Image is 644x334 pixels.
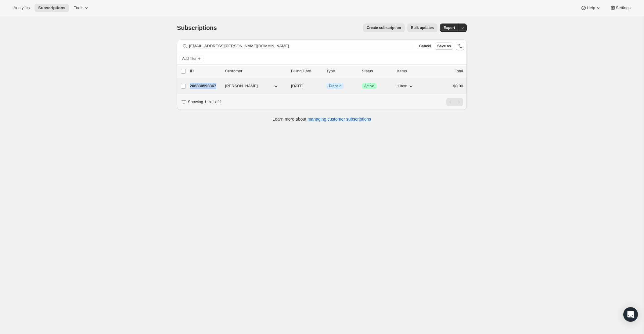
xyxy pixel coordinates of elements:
span: Export [444,25,455,30]
button: Export [440,24,459,32]
button: Add filter [179,55,204,62]
span: Subscriptions [177,24,217,31]
p: 206330593367 [190,83,220,89]
p: Learn more about [273,116,371,122]
span: Analytics [13,5,30,10]
button: Tools [70,4,93,12]
button: Save as [435,42,453,50]
span: Help [587,5,595,10]
span: [PERSON_NAME] [225,83,258,89]
div: Open Intercom Messenger [623,307,638,322]
button: 1 item [397,82,414,90]
p: Billing Date [291,68,322,74]
p: Showing 1 to 1 of 1 [188,99,222,105]
button: Create subscription [363,24,405,32]
button: Cancel [417,42,434,50]
button: Settings [606,4,634,12]
span: Active [364,84,374,89]
span: Subscriptions [38,5,65,10]
span: Tools [74,5,83,10]
button: Bulk updates [407,24,437,32]
button: Sort the results [456,42,464,50]
div: IDCustomerBilling DateTypeStatusItemsTotal [190,68,463,74]
div: Items [397,68,428,74]
nav: Pagination [446,98,463,106]
button: Subscriptions [34,4,69,12]
span: Bulk updates [411,25,434,30]
span: Prepaid [329,84,341,89]
span: Create subscription [367,25,401,30]
button: Analytics [10,4,33,12]
span: Save as [437,44,451,49]
span: 1 item [397,84,407,89]
span: Cancel [419,44,431,49]
span: Add filter [182,56,196,61]
p: Status [362,68,392,74]
input: Filter subscribers [189,42,413,50]
span: [DATE] [291,84,304,88]
p: Customer [225,68,286,74]
button: [PERSON_NAME] [221,81,282,91]
span: $0.00 [453,84,463,88]
p: Total [455,68,463,74]
p: ID [190,68,220,74]
button: Help [577,4,605,12]
span: Settings [616,5,631,10]
div: 206330593367[PERSON_NAME][DATE]InfoPrepaidSuccessActive1 item$0.00 [190,82,463,90]
div: Type [326,68,357,74]
a: managing customer subscriptions [308,117,371,122]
